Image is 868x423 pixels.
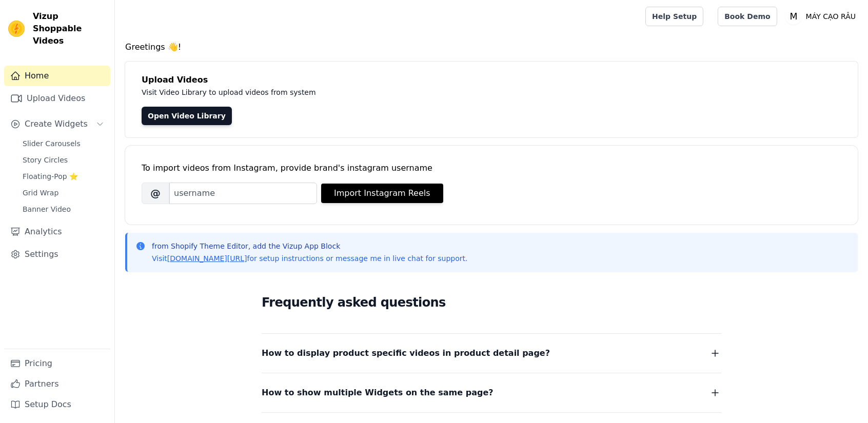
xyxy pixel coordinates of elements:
span: How to show multiple Widgets on the same page? [262,386,494,400]
div: To import videos from Instagram, provide brand's instagram username [142,162,841,174]
a: Banner Video [16,202,110,216]
p: Visit Video Library to upload videos from system [142,86,601,98]
h4: Upload Videos [142,74,841,86]
a: [DOMAIN_NAME][URL] [167,254,247,263]
span: Create Widgets [25,118,88,130]
a: Floating-Pop ⭐ [16,169,110,184]
span: Floating-Pop ⭐ [23,171,78,182]
input: username [169,183,317,204]
a: Book Demo [718,7,777,26]
h2: Frequently asked questions [262,292,721,313]
span: Banner Video [23,204,71,214]
span: Grid Wrap [23,188,58,198]
a: Setup Docs [4,394,110,415]
p: MÁY CẠO RÂU [802,7,860,26]
a: Upload Videos [4,88,110,109]
a: Pricing [4,353,110,374]
button: Import Instagram Reels [321,184,443,203]
span: How to display product specific videos in product detail page? [262,346,550,360]
a: Grid Wrap [16,186,110,200]
button: M MÁY CẠO RÂU [785,7,860,26]
button: How to display product specific videos in product detail page? [262,346,721,360]
a: Settings [4,244,110,265]
a: Home [4,66,110,86]
p: Visit for setup instructions or message me in live chat for support. [152,253,467,264]
a: Slider Carousels [16,136,110,151]
button: Create Widgets [4,114,110,134]
span: Vizup Shoppable Videos [33,10,106,47]
text: M [790,11,797,22]
span: Story Circles [23,155,68,165]
button: How to show multiple Widgets on the same page? [262,386,721,400]
a: Partners [4,374,110,394]
span: @ [142,183,169,204]
img: Vizup [8,21,25,37]
a: Help Setup [645,7,703,26]
span: Slider Carousels [23,138,81,149]
a: Open Video Library [142,107,232,125]
a: Analytics [4,221,110,242]
h4: Greetings 👋! [125,41,858,53]
p: from Shopify Theme Editor, add the Vizup App Block [152,241,467,251]
a: Story Circles [16,153,110,167]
